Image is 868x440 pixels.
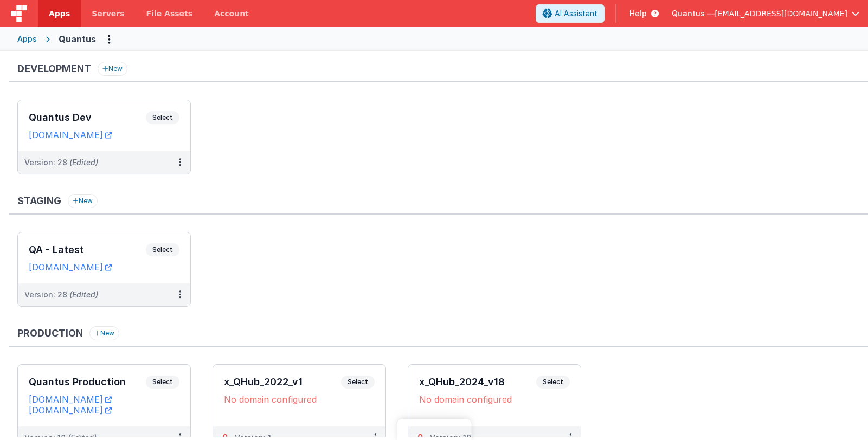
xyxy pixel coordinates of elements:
[224,377,341,387] h3: x_QHub_2022_v1
[17,328,83,339] h3: Production
[24,289,98,300] div: Version: 28
[59,33,96,46] div: Quantus
[29,405,112,416] a: [DOMAIN_NAME]
[536,376,570,389] span: Select
[29,244,146,255] h3: QA - Latest
[17,34,37,44] div: Apps
[92,8,124,19] span: Servers
[146,376,179,389] span: Select
[555,8,597,19] span: AI Assistant
[29,262,112,273] a: [DOMAIN_NAME]
[98,62,127,76] button: New
[29,377,146,387] h3: Quantus Production
[224,394,375,405] div: No domain configured
[29,130,112,140] a: [DOMAIN_NAME]
[672,8,715,19] span: Quantus —
[146,8,193,19] span: File Assets
[29,394,112,405] a: [DOMAIN_NAME]
[29,112,146,123] h3: Quantus Dev
[68,194,98,208] button: New
[89,326,119,340] button: New
[536,4,605,23] button: AI Assistant
[629,8,647,19] span: Help
[69,290,98,299] span: (Edited)
[17,196,61,206] h3: Staging
[24,157,98,168] div: Version: 28
[100,30,118,48] button: Options
[419,377,536,387] h3: x_QHub_2024_v18
[341,376,375,389] span: Select
[419,394,570,405] div: No domain configured
[672,8,859,19] button: Quantus — [EMAIL_ADDRESS][DOMAIN_NAME]
[49,8,70,19] span: Apps
[146,111,179,124] span: Select
[146,243,179,256] span: Select
[17,63,91,74] h3: Development
[715,8,847,19] span: [EMAIL_ADDRESS][DOMAIN_NAME]
[69,158,98,167] span: (Edited)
